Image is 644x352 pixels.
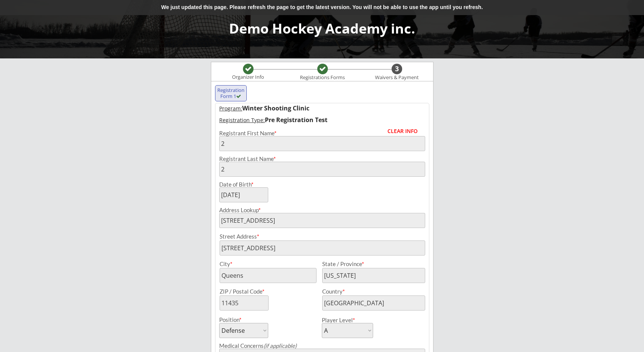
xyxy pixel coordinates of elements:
div: Waivers & Payment [371,75,423,81]
div: Registrant Last Name [219,156,426,162]
input: Street, City, Province/State [219,213,426,228]
div: Registrations Forms [297,75,349,81]
strong: Winter Shooting Clinic [242,104,309,112]
div: Date of Birth [219,182,258,187]
u: Program: [219,105,242,112]
div: 3 [392,65,402,73]
strong: Pre Registration Test [265,116,327,124]
div: ZIP / Postal Code [220,289,315,294]
div: City [220,261,315,267]
div: Medical Concerns [219,343,426,349]
div: Address Lookup [219,207,426,213]
div: Player Level [322,317,373,323]
div: Registrant First Name [219,130,426,136]
div: State / Province [322,261,416,267]
div: Demo Hockey Academy inc. [8,22,636,35]
em: (if applicable) [264,342,297,349]
div: CLEAR INFO [387,129,425,134]
div: Organizer Info [227,74,269,80]
div: Position [219,317,258,323]
div: Registration Form 1 [217,87,245,99]
u: Registration Type: [219,116,265,124]
div: Country [322,289,416,294]
div: Street Address [220,234,426,239]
